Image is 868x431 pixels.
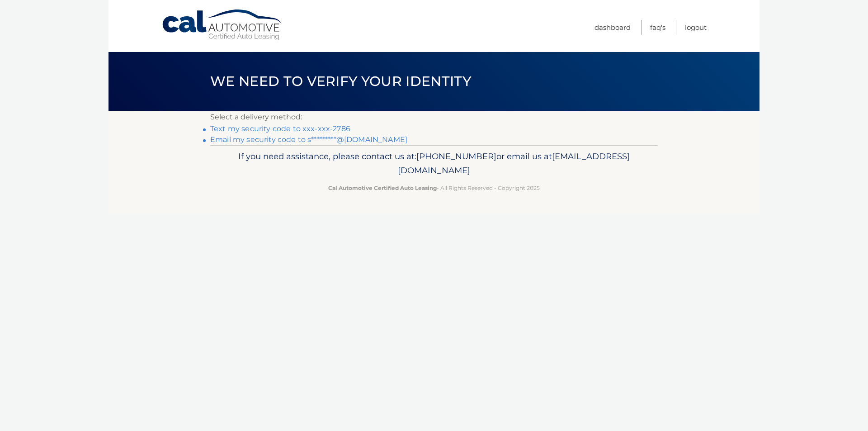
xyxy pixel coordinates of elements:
[210,73,471,90] span: We need to verify your identity
[216,149,652,178] p: If you need assistance, please contact us at: or email us at
[594,20,631,35] a: Dashboard
[210,135,407,144] a: Email my security code to s*********@[DOMAIN_NAME]
[210,124,350,133] a: Text my security code to xxx-xxx-2786
[161,9,283,41] a: Cal Automotive
[685,20,707,35] a: Logout
[216,183,652,193] p: - All Rights Reserved - Copyright 2025
[210,111,658,123] p: Select a delivery method:
[650,20,665,35] a: FAQ's
[328,185,437,191] strong: Cal Automotive Certified Auto Leasing
[416,151,496,161] span: [PHONE_NUMBER]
